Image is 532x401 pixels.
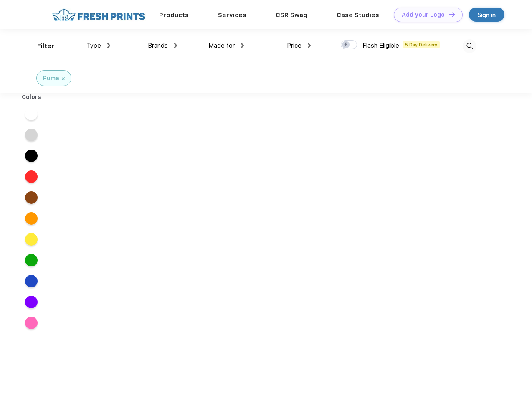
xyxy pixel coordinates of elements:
[478,10,496,20] div: Sign in
[43,74,59,83] div: Puma
[287,42,301,49] span: Price
[449,12,455,17] img: DT
[148,42,168,49] span: Brands
[174,43,177,48] img: dropdown.png
[241,43,244,48] img: dropdown.png
[86,42,101,49] span: Type
[107,43,110,48] img: dropdown.png
[15,93,48,102] div: Colors
[62,77,65,80] img: filter_cancel.svg
[50,8,148,22] img: fo%20logo%202.webp
[403,41,440,48] span: 5 Day Delivery
[308,43,311,48] img: dropdown.png
[159,11,189,19] a: Products
[208,42,235,49] span: Made for
[362,42,399,49] span: Flash Eligible
[276,11,307,19] a: CSR Swag
[218,11,246,19] a: Services
[469,8,504,22] a: Sign in
[463,39,476,53] img: desktop_search.svg
[402,11,445,18] div: Add your Logo
[37,41,54,51] div: Filter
